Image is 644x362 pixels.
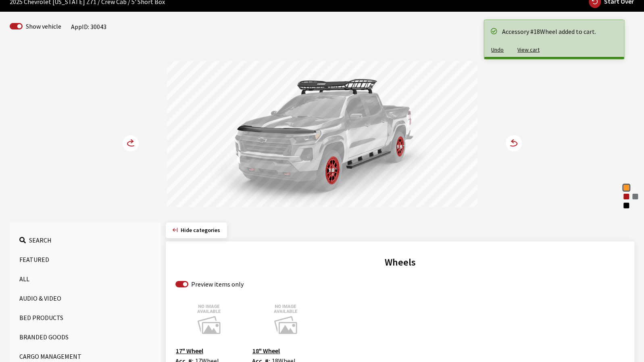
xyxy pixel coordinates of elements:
button: Hide categories [166,222,227,238]
label: Show vehicle [26,21,61,31]
div: AppID: 30043 [71,22,106,31]
button: Undo [484,43,511,57]
button: Audio & Video [19,290,151,306]
button: View cart [511,43,546,57]
button: Bed Products [19,310,151,326]
span: Search [29,236,52,244]
div: Radiant Red Tintcoat [622,193,630,201]
div: Sterling Gray Metallic [631,193,639,201]
img: Image for 18&quot; Wheel [252,299,319,339]
img: Image for 17&quot; Wheel [175,299,242,339]
div: Summit White [631,184,639,192]
button: Featured [19,251,151,268]
button: 17" Wheel [175,345,204,356]
h2: Wheels [175,255,625,270]
button: All [19,271,151,287]
span: Click to hide category section. [181,226,220,234]
div: Black [622,201,630,209]
label: Preview items only [191,279,244,289]
button: 18" Wheel [252,345,280,356]
div: Accessory #18Wheel added to cart. [502,27,616,36]
button: Branded Goods [19,329,151,345]
div: Sunrise Orange [622,184,630,192]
